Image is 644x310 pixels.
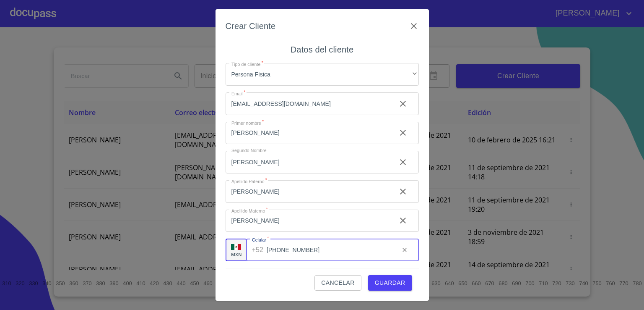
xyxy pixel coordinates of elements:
p: MXN [231,251,242,257]
p: +52 [252,245,264,255]
button: clear input [393,181,413,202]
button: clear input [393,210,413,231]
button: clear input [393,152,413,172]
div: Persona Física [226,63,419,86]
button: clear input [393,123,413,143]
button: Cancelar [314,275,361,291]
img: R93DlvwvvjP9fbrDwZeCRYBHk45OWMq+AAOlFVsxT89f82nwPLnD58IP7+ANJEaWYhP0Tx8kkA0WlQMPQsAAgwAOmBj20AXj6... [231,244,241,250]
h6: Crear Cliente [226,19,276,33]
button: Guardar [368,275,412,291]
button: clear input [393,94,413,114]
span: Cancelar [321,278,354,288]
h6: Datos del cliente [291,43,353,56]
button: clear input [396,242,413,258]
span: Guardar [375,278,405,288]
